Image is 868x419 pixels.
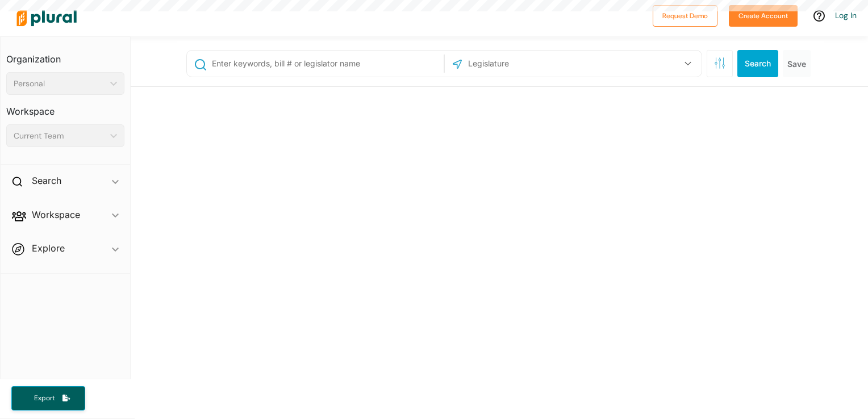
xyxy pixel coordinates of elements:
[32,174,61,187] h2: Search
[6,43,124,68] h3: Organization
[729,5,798,27] button: Create Account
[737,50,778,77] button: Search
[14,78,106,90] div: Personal
[835,10,857,20] a: Log In
[467,53,589,74] input: Legislature
[11,386,85,410] button: Export
[653,9,717,21] a: Request Demo
[714,57,725,67] span: Search Filters
[26,393,62,403] span: Export
[783,50,811,77] button: Save
[14,130,106,142] div: Current Team
[729,9,798,21] a: Create Account
[211,53,441,74] input: Enter keywords, bill # or legislator name
[653,5,717,27] button: Request Demo
[6,95,124,120] h3: Workspace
